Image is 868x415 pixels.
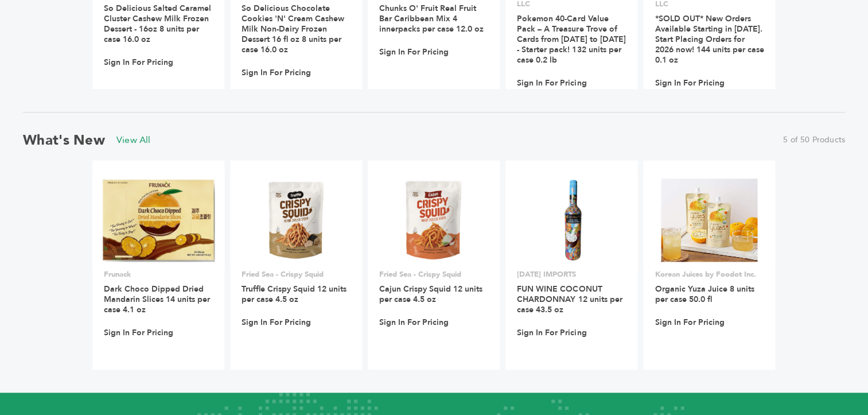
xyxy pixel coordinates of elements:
a: Sign In For Pricing [517,78,586,88]
img: Dark Choco Dipped Dried Mandarin Slices 14 units per case 4.1 oz [103,179,215,261]
img: Truffle Crispy Squid 12 units per case 4.5 oz [260,179,332,261]
a: So Delicious Salted Caramel Cluster Cashew Milk Frozen Dessert - 16oz 8 units per case 16.0 oz [104,3,211,45]
a: Sign In For Pricing [104,328,173,338]
a: Sign In For Pricing [242,68,311,78]
a: Chunks O' Fruit Real Fruit Bar Caribbean Mix 4 innerpacks per case 12.0 oz [379,3,484,34]
p: Fried Sea - Crispy Squid [242,269,351,280]
img: Cajun Crispy Squid 12 units per case 4.5 oz [400,179,467,261]
a: Truffle Crispy Squid 12 units per case 4.5 oz [242,284,347,305]
p: Frunack [104,269,213,280]
a: Sign In For Pricing [517,328,586,338]
a: Sign In For Pricing [242,317,311,328]
img: Organic Yuza Juice 8 units per case 50.0 fl [661,179,758,261]
a: Organic Yuza Juice 8 units per case 50.0 fl [655,284,754,305]
a: FUN WINE COCONUT CHARDONNAY 12 units per case 43.5 oz [517,284,622,315]
p: [DATE] IMPORTS [517,269,626,280]
a: Sign In For Pricing [655,78,724,88]
h2: What's New [23,131,105,150]
a: So Delicious Chocolate Cookies 'N' Cream Cashew Milk Non-Dairy Frozen Dessert 16 fl oz 8 units pe... [242,3,344,55]
a: Pokemon 40-Card Value Pack – A Treasure Trove of Cards from [DATE] to [DATE] - Starter pack! 132 ... [517,13,625,65]
img: FUN WINE COCONUT CHARDONNAY 12 units per case 43.5 oz [559,179,584,261]
a: Sign In For Pricing [655,317,724,328]
span: 5 of 50 Products [783,134,845,146]
a: View All [116,134,151,146]
a: Cajun Crispy Squid 12 units per case 4.5 oz [379,284,482,305]
a: Sign In For Pricing [104,57,173,68]
a: Dark Choco Dipped Dried Mandarin Slices 14 units per case 4.1 oz [104,284,210,315]
p: Korean Juices by Foodot Inc. [655,269,764,280]
a: *SOLD OUT* New Orders Available Starting in [DATE]. Start Placing Orders for 2026 now! 144 units ... [655,13,764,65]
p: Fried Sea - Crispy Squid [379,269,488,280]
a: Sign In For Pricing [379,317,449,328]
a: Sign In For Pricing [379,47,449,57]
